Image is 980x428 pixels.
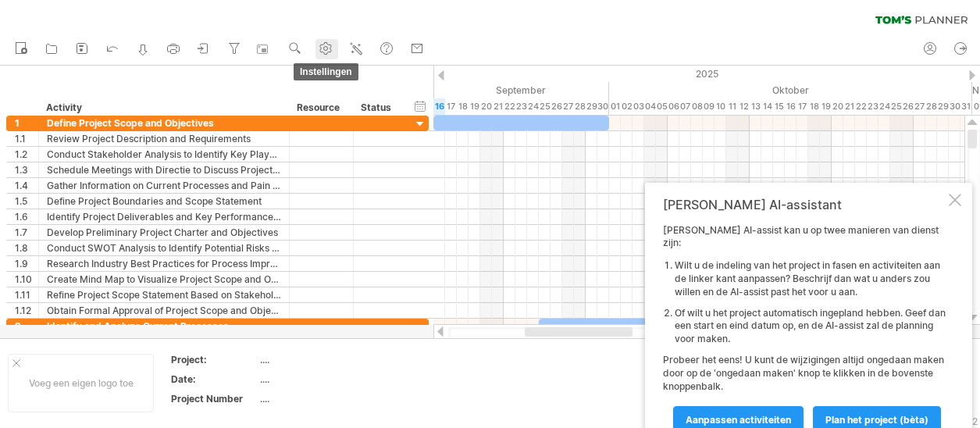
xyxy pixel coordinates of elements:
div: zaterdag, 27 September 2025 [562,98,574,115]
div: Develop Preliminary Project Charter and Objectives [47,225,281,240]
div: Define Project Boundaries and Scope Statement [47,194,281,209]
div: zaterdag, 11 Oktober 2025 [726,98,738,115]
div: 1.11 [15,287,38,302]
div: 1.10 [15,272,38,287]
div: maandag, 27 Oktober 2025 [914,98,925,115]
div: Project Number [171,392,257,405]
div: Define Project Scope and Objectives [47,116,281,130]
div: 1.9 [15,256,38,271]
div: Schedule Meetings with Directie to Discuss Project Objectives [47,162,281,177]
div: dinsdag, 14 Oktober 2025 [761,98,773,115]
div: Resource [297,100,344,116]
div: maandag, 13 Oktober 2025 [750,98,761,115]
span: instellingen [294,63,358,80]
div: vrijdag, 19 September 2025 [469,98,480,115]
div: Gather Information on Current Processes and Pain Points [47,178,281,193]
div: 1.1 [15,131,38,146]
div: 2 [15,319,38,333]
div: donderdag, 18 September 2025 [457,98,469,115]
div: dinsdag, 30 September 2025 [597,98,609,115]
div: .... [260,373,391,386]
div: Date: [171,373,257,386]
div: [PERSON_NAME] AI-assistant [663,197,946,212]
li: Wilt u de indeling van het project in fasen en activiteiten aan de linker kant aanpassen? Beschri... [675,259,946,298]
div: Project: [171,353,257,366]
span: Aanpassen activiteiten [686,414,791,426]
div: dinsdag, 21 Oktober 2025 [843,98,855,115]
div: woensdag, 24 September 2025 [527,98,539,115]
div: zondag, 5 Oktober 2025 [656,98,668,115]
div: zaterdag, 20 September 2025 [480,98,492,115]
div: zondag, 21 September 2025 [492,98,504,115]
div: woensdag, 17 September 2025 [445,98,457,115]
div: Review Project Description and Requirements [47,131,281,146]
div: woensdag, 8 Oktober 2025 [691,98,703,115]
a: instellingen [315,39,338,59]
div: Activity [46,100,280,116]
div: donderdag, 23 Oktober 2025 [867,98,878,115]
div: Create Mind Map to Visualize Project Scope and Objectives [47,272,281,287]
div: vrijdag, 3 Oktober 2025 [633,98,644,115]
div: dinsdag, 23 September 2025 [515,98,527,115]
div: donderdag, 16 Oktober 2025 [785,98,796,115]
div: zondag, 28 September 2025 [574,98,586,115]
div: 1.6 [15,209,38,224]
div: donderdag, 25 September 2025 [539,98,551,115]
div: 1.3 [15,162,38,177]
div: 1.8 [15,241,38,255]
div: woensdag, 29 Oktober 2025 [937,98,949,115]
div: vrijdag, 17 Oktober 2025 [796,98,808,115]
div: Refine Project Scope Statement Based on Stakeholder Feedback [47,287,281,302]
div: 1.2 [15,147,38,162]
div: Identify and Analyze Current Processes [47,319,281,333]
div: zondag, 12 Oktober 2025 [738,98,750,115]
div: Conduct Stakeholder Analysis to Identify Key Players [47,147,281,162]
div: 1.12 [15,303,38,318]
div: Oktober 2025 [609,82,972,98]
div: zondag, 26 Oktober 2025 [902,98,914,115]
div: woensdag, 15 Oktober 2025 [773,98,785,115]
div: woensdag, 1 Oktober 2025 [609,98,621,115]
div: vrijdag, 24 Oktober 2025 [878,98,890,115]
div: zaterdag, 25 Oktober 2025 [890,98,902,115]
div: vrijdag, 31 Oktober 2025 [960,98,972,115]
div: 1 [15,116,38,130]
div: 1.7 [15,225,38,240]
div: 1.4 [15,178,38,193]
div: zondag, 19 Oktober 2025 [820,98,832,115]
div: maandag, 29 September 2025 [586,98,597,115]
div: .... [260,353,391,366]
div: dinsdag, 16 September 2025 [433,98,445,115]
span: Plan het project (bèta) [825,414,928,426]
div: donderdag, 9 Oktober 2025 [703,98,715,115]
div: Obtain Formal Approval of Project Scope and Objectives from Directie [47,303,281,318]
div: .... [260,392,391,405]
div: maandag, 20 Oktober 2025 [832,98,843,115]
div: September 2025 [258,82,609,98]
div: donderdag, 2 Oktober 2025 [621,98,633,115]
div: zaterdag, 18 Oktober 2025 [808,98,820,115]
div: woensdag, 22 Oktober 2025 [855,98,867,115]
div: maandag, 22 September 2025 [504,98,515,115]
div: vrijdag, 10 Oktober 2025 [715,98,726,115]
div: Identify Project Deliverables and Key Performance Indicators [47,209,281,224]
div: donderdag, 30 Oktober 2025 [949,98,960,115]
div: Conduct SWOT Analysis to Identify Potential Risks and Opportunities [47,241,281,255]
div: 1.5 [15,194,38,209]
div: maandag, 6 Oktober 2025 [668,98,679,115]
div: Voeg een eigen logo toe [8,354,154,412]
div: zaterdag, 4 Oktober 2025 [644,98,656,115]
div: dinsdag, 7 Oktober 2025 [679,98,691,115]
div: vrijdag, 26 September 2025 [551,98,562,115]
li: Of wilt u het project automatisch ingepland hebben. Geef dan een start en eind datum op, en de AI... [675,307,946,346]
div: dinsdag, 28 Oktober 2025 [925,98,937,115]
div: Research Industry Best Practices for Process Improvement [47,256,281,271]
div: Status [361,100,395,116]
